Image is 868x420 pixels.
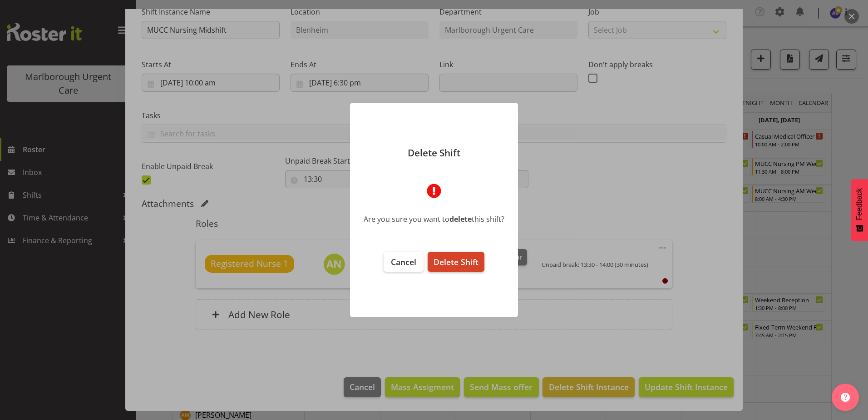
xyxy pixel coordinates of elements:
[855,188,863,220] span: Feedback
[841,393,850,402] img: help-xxl-2.png
[364,214,504,225] div: Are you sure you want to this shift?
[391,256,416,267] span: Cancel
[359,148,509,158] p: Delete Shift
[851,179,868,241] button: Feedback - Show survey
[434,256,478,267] span: Delete Shift
[449,214,472,224] b: delete
[384,252,424,272] button: Cancel
[428,252,484,272] button: Delete Shift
